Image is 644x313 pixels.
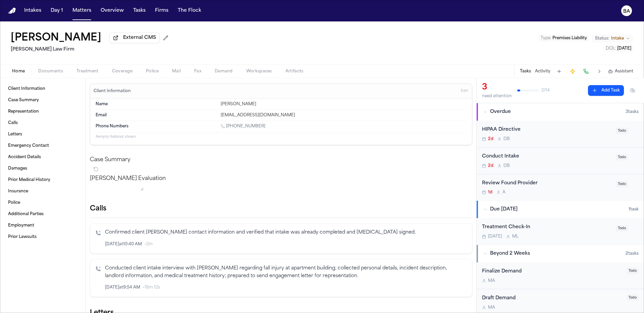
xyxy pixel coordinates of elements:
[477,103,644,121] button: Overdue3tasks
[221,102,467,107] div: [PERSON_NAME]
[616,128,628,134] span: Todo
[554,67,564,76] button: Add Task
[5,83,80,94] a: Client Information
[616,154,628,161] span: Todo
[221,113,467,118] div: [EMAIL_ADDRESS][DOMAIN_NAME]
[477,121,644,147] div: Open task: HIPAA Directive
[503,163,510,169] span: D B
[539,35,589,42] button: Edit Type: Premises Liability
[5,163,80,174] a: Damages
[616,181,628,187] span: Todo
[221,124,265,129] a: Call 1 (332) 271-1226
[143,285,160,290] span: • 18m 12s
[246,69,272,74] span: Workspaces
[5,152,80,163] a: Accident Details
[11,32,101,44] h1: [PERSON_NAME]
[477,218,644,245] div: Open task: Treatment Check-In
[11,32,101,44] button: Edit matter name
[5,232,80,242] a: Prior Lawsuits
[604,45,633,52] button: Edit DOL: 2025-06-05
[5,118,80,128] a: Calls
[172,69,181,74] span: Mail
[152,5,171,17] button: Firms
[38,69,63,74] span: Documents
[490,250,530,257] span: Beyond 2 Weeks
[617,47,631,51] span: [DATE]
[105,229,467,237] p: Confirmed client [PERSON_NAME] contact information and verified that intake was already completed...
[5,95,80,106] a: Case Summary
[588,85,624,96] button: Add Task
[11,46,171,54] h2: [PERSON_NAME] Law Firm
[98,5,126,17] button: Overview
[627,85,639,96] button: Hide completed tasks (⌘⇧H)
[488,190,492,195] span: 1d
[112,69,132,74] span: Coverage
[5,186,80,197] a: Insurance
[48,5,66,17] button: Day 1
[105,285,140,290] span: [DATE] at 9:54 AM
[626,251,639,256] span: 2 task s
[105,265,467,280] p: Conducted client intake interview with [PERSON_NAME] regarding fall injury at apartment building;...
[490,109,511,115] span: Overdue
[96,124,128,129] span: Phone Numbers
[611,36,624,41] span: Intake
[96,134,467,139] p: 9 empty fields not shown.
[96,102,217,107] dt: Name
[629,207,639,212] span: 1 task
[581,67,591,76] button: Make a Call
[520,69,531,74] button: Tasks
[70,5,94,17] a: Matters
[285,69,304,74] span: Artifacts
[482,180,612,187] div: Review Found Provider
[477,262,644,289] div: Open task: Finalize Demand
[627,268,639,274] span: Todo
[477,174,644,201] div: Open task: Review Found Provider
[488,136,493,142] span: 2d
[512,234,519,239] span: M L
[90,175,472,183] p: [PERSON_NAME] Evaluation
[488,163,493,169] span: 2d
[8,8,16,14] img: Finch Logo
[92,88,132,94] h3: Client Information
[552,36,587,40] span: Premises Liability
[502,190,505,195] span: A
[535,69,550,74] button: Activity
[477,245,644,262] button: Beyond 2 Weeks2tasks
[541,88,550,93] span: 2 / 14
[503,136,510,142] span: D B
[615,69,633,74] span: Assistant
[606,47,616,51] span: DOL :
[477,147,644,174] div: Open task: Conduct Intake
[96,113,217,118] dt: Email
[8,8,16,14] a: Home
[146,69,159,74] span: Police
[488,305,495,310] span: M A
[5,209,80,220] a: Additional Parties
[482,126,612,134] div: HIPAA Directive
[109,33,160,43] button: External CMS
[194,69,201,74] span: Fax
[482,82,512,93] div: 3
[130,5,148,17] button: Tasks
[5,220,80,231] a: Employment
[175,5,204,17] button: The Flock
[482,153,612,161] div: Conduct Intake
[595,36,609,41] span: Status:
[5,106,80,117] a: Representation
[5,197,80,208] a: Police
[568,67,577,76] button: Create Immediate Task
[90,204,472,213] h2: Calls
[123,35,156,41] span: External CMS
[488,278,495,284] span: M A
[215,69,233,74] span: Demand
[21,5,44,17] a: Intakes
[5,129,80,140] a: Letters
[616,225,628,232] span: Todo
[627,295,639,301] span: Todo
[5,175,80,185] a: Prior Medical History
[5,140,80,151] a: Emergency Contact
[477,201,644,218] button: Due [DATE]1task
